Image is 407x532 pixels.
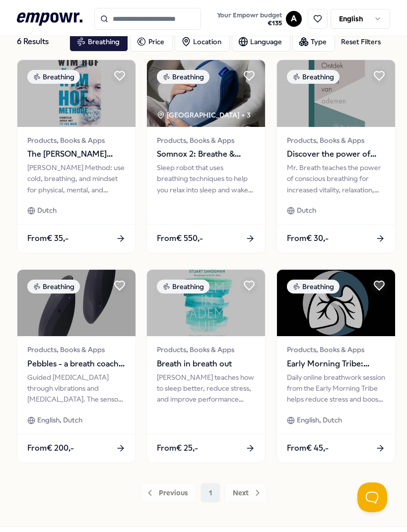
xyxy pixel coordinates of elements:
button: Location [175,32,230,52]
div: Guided [MEDICAL_DATA] through vibrations and [MEDICAL_DATA]. The sensor synchronises with your br... [27,372,126,405]
img: package image [277,270,395,337]
span: Products, Books & Apps [27,135,126,146]
span: From € 25,- [157,442,198,455]
div: Breathing [27,280,80,294]
span: Products, Books & Apps [287,135,385,146]
div: Breathing [287,70,339,84]
button: Price [130,32,173,52]
span: € 135 [217,19,282,27]
div: Daily online breathwork session from the Early Morning Tribe helps reduce stress and boost energy. [287,372,385,405]
img: package image [17,60,136,127]
span: From € 35,- [27,232,68,245]
span: Products, Books & Apps [287,344,385,355]
span: Early Morning Tribe: Online breathwork [287,357,385,370]
span: Dutch [37,205,57,216]
span: Pebbles - a breath coach in your hands [27,357,126,370]
a: package imageBreathing[GEOGRAPHIC_DATA] + 3Products, Books & AppsSomnox 2: Breathe & Sleep RobotS... [146,59,266,253]
div: Reset Filters [341,36,381,47]
span: English, Dutch [297,414,342,425]
input: Search for products, categories or subcategories [94,8,201,30]
a: package imageBreathingProducts, Books & AppsThe [PERSON_NAME] method[PERSON_NAME] Method: use col... [17,59,136,253]
span: Products, Books & Apps [157,135,255,146]
img: package image [17,270,136,337]
span: Products, Books & Apps [27,344,126,355]
span: From € 45,- [287,442,329,455]
div: Breathing [157,70,209,84]
a: Your Empowr budget€135 [213,8,286,29]
div: [GEOGRAPHIC_DATA] + 3 [157,110,251,120]
div: Sleep robot that uses breathing techniques to help you relax into sleep and wake up refreshed. [157,162,255,195]
div: Mr. Breath teaches the power of conscious breathing for increased vitality, relaxation, and menta... [287,162,385,195]
iframe: Help Scout Beacon - Open [357,482,387,512]
button: Your Empowr budget€135 [215,9,284,29]
span: Products, Books & Apps [157,344,255,355]
span: From € 200,- [27,442,74,455]
span: The [PERSON_NAME] method [27,148,126,161]
span: From € 30,- [287,232,329,245]
span: Breath in breath out [157,357,255,370]
img: package image [147,60,265,127]
a: package imageBreathingProducts, Books & AppsPebbles - a breath coach in your handsGuided [MEDICAL... [17,269,136,463]
a: package imageBreathingProducts, Books & AppsBreath in breath out[PERSON_NAME] teaches how to slee... [146,269,266,463]
a: package imageBreathingProducts, Books & AppsEarly Morning Tribe: Online breathworkDaily online br... [276,269,396,463]
div: 6 Results [17,32,62,52]
div: Breathing [27,70,80,84]
span: Dutch [297,205,316,216]
button: Breathing [69,32,128,52]
a: package imageBreathingProducts, Books & AppsDiscover the power of breathingMr. Breath teaches the... [276,59,396,253]
span: Your Empowr budget [217,11,282,19]
button: Language [232,32,290,52]
div: [PERSON_NAME] teaches how to sleep better, reduce stress, and improve performance through breathi... [157,372,255,405]
span: Discover the power of breathing [287,148,385,161]
span: From € 550,- [157,232,203,245]
span: English, Dutch [37,414,82,425]
button: Type [292,32,335,52]
img: package image [147,270,265,337]
span: Somnox 2: Breathe & Sleep Robot [157,148,255,161]
div: Breathing [287,280,339,294]
div: [PERSON_NAME] Method: use cold, breathing, and mindset for physical, mental, and spiritual growth... [27,162,126,195]
button: A [286,11,302,27]
div: Breathing [157,280,209,294]
img: package image [277,60,395,127]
